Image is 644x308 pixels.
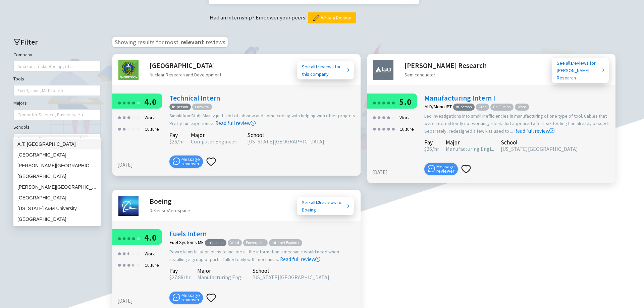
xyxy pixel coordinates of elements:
div: ● [377,112,381,122]
span: filter [13,38,20,45]
span: Had an internship or co-op? [13,148,79,156]
div: Pay [169,268,191,273]
div: ● [127,233,131,243]
span: [US_STATE][GEOGRAPHIC_DATA] [247,138,324,145]
div: ● [382,123,386,134]
div: Nuclear Research and Development [150,71,221,78]
div: ● [122,112,126,122]
span: Write a Review [26,159,60,167]
div: ● [372,123,376,134]
a: See all1reviews for[PERSON_NAME] Research [552,58,609,83]
b: 12 [315,199,320,205]
div: School [501,140,578,145]
div: Work [143,112,157,123]
label: Majors [13,99,27,107]
div: ● [136,97,140,108]
div: ● [136,233,140,243]
span: 26 [424,145,432,152]
div: ● [122,123,126,134]
div: ● [386,97,390,108]
span: close [83,137,86,141]
span: Message reviewer [181,293,200,302]
div: Work [397,112,412,123]
div: Culture [143,259,161,271]
span: 26 [169,138,177,145]
div: Work [143,248,157,259]
a: Fuels Intern [169,229,207,238]
h2: [GEOGRAPHIC_DATA] [150,60,221,71]
span: right [345,68,350,72]
div: ● [136,112,140,122]
span: [US_STATE][GEOGRAPHIC_DATA] [501,145,578,152]
div: ● [131,97,136,108]
div: See all reviews for Boeing [302,199,345,213]
a: See all12reviews forBoeing [297,197,354,215]
div: ● [136,123,140,134]
button: Write a Review [308,12,356,23]
div: ● [127,248,129,258]
span: Had an internship? Empower your peers! [210,14,308,21]
div: ● [391,112,395,122]
div: See all reviews for [PERSON_NAME] Research [557,59,600,81]
span: right-circle [315,257,320,262]
div: ● [117,97,121,108]
span: Creo [476,104,489,111]
span: Manufacturing Engi... [197,274,246,281]
div: Led investigations into small inefficiencies in manufacturing of one type of tool. Cables that we... [424,112,612,135]
div: ● [117,259,121,270]
div: ● [117,233,121,243]
span: [US_STATE][GEOGRAPHIC_DATA] [18,135,81,142]
div: ● [117,248,121,258]
div: School [252,268,329,273]
span: /hr [183,274,191,281]
span: [US_STATE][GEOGRAPHIC_DATA] [252,274,329,281]
span: Internet Explorer [269,239,302,246]
a: Read full review [514,94,554,134]
div: ● [377,123,381,134]
b: 1 [315,64,318,70]
span: In-person [205,239,226,246]
div: ● [391,123,395,134]
span: right-circle [251,121,256,126]
div: ● [382,112,386,122]
span: CellFusion [490,104,514,111]
div: ● [127,248,131,258]
span: Labview [192,104,212,111]
span: heart [461,164,471,174]
img: Naval Nuclear Laboratory [118,60,139,80]
img: pencil.png [19,161,25,167]
b: 1 [570,60,573,66]
span: Word [228,239,242,246]
span: $ [169,274,172,281]
div: See all reviews for this company [302,63,345,78]
div: Pay [169,133,184,137]
img: Boeing [118,196,139,216]
div: Culture [397,123,416,135]
span: In-person [169,104,191,111]
a: See all1reviews forthis company [297,61,354,79]
span: message [173,294,180,301]
div: ● [131,248,136,258]
h2: Boeing [150,196,190,207]
button: Write a Review [13,157,65,170]
div: Culture [143,123,161,135]
div: School [247,133,324,137]
a: Read full review [280,223,320,262]
div: ● [127,97,131,108]
div: [DATE] [117,161,166,169]
span: Manufacturing Engi... [446,145,494,152]
div: ● [131,112,136,122]
span: /hr [177,138,184,145]
div: ● [131,233,136,243]
div: Major [191,133,240,137]
span: Message reviewer [181,157,200,166]
span: heart [206,293,216,303]
span: In-person [453,104,475,111]
div: ● [127,123,131,134]
span: 4.0 [144,96,157,107]
img: pencil.png [313,15,319,21]
div: ● [382,97,386,108]
span: right [600,68,605,72]
label: Schools [13,123,30,131]
div: Pay [424,140,439,145]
